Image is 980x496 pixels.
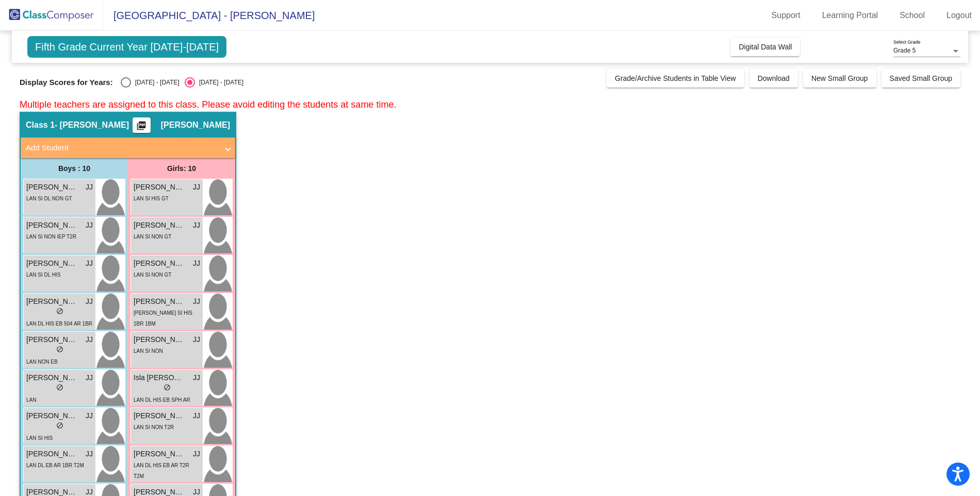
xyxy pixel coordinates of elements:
span: JJ [86,372,93,383]
span: JJ [86,411,93,421]
span: - [PERSON_NAME] [55,120,129,130]
span: [PERSON_NAME] [134,258,185,269]
span: Digital Data Wall [739,43,792,51]
span: LAN SI NON GT [134,272,171,278]
span: [PERSON_NAME] [134,411,185,421]
span: LAN [26,397,36,403]
span: [PERSON_NAME] [134,449,185,459]
button: Download [749,69,798,88]
span: New Small Group [811,74,868,82]
span: LAN DL HIS EB SPH AR T2R T2M [134,397,190,414]
span: LAN SI DL HIS [26,272,60,278]
div: Boys : 10 [21,158,128,179]
span: [PERSON_NAME] [134,334,185,345]
span: [PERSON_NAME] [161,120,230,130]
span: [PERSON_NAME] [26,372,78,383]
span: JJ [193,296,200,307]
span: [PERSON_NAME] [26,411,78,421]
span: [PERSON_NAME] [134,296,185,307]
span: [PERSON_NAME] [26,296,78,307]
span: LAN SI HIS GT [134,196,169,201]
span: JJ [193,449,200,459]
button: Print Students Details [133,117,151,133]
div: [DATE] - [DATE] [195,78,243,87]
button: New Small Group [803,69,876,88]
a: Support [763,7,809,24]
span: [PERSON_NAME] SI HIS 1BR 1BM [134,310,192,327]
button: Digital Data Wall [730,38,800,56]
a: Learning Portal [814,7,887,24]
span: LAN DL HIS EB 504 AR 1BR [26,321,92,327]
span: LAN DL HIS EB AR T2R T2M [134,463,189,479]
span: [PERSON_NAME] [134,182,185,193]
span: JJ [193,372,200,383]
span: Multiple teachers are assigned to this class. Please avoid editing the students at same time. [20,99,396,110]
span: JJ [86,182,93,193]
span: LAN SI NON GT [134,234,171,240]
span: JJ [193,220,200,231]
span: LAN SI NON [134,348,163,354]
span: LAN DL EB AR 1BR T2M [26,463,84,468]
span: [PERSON_NAME] [134,220,185,231]
span: Grade/Archive Students in Table View [615,74,736,82]
mat-radio-group: Select an option [121,77,243,88]
span: [PERSON_NAME] [26,449,78,459]
button: Saved Small Group [881,69,960,88]
span: JJ [86,258,93,269]
span: JJ [86,449,93,459]
span: JJ [193,334,200,345]
span: [PERSON_NAME] [26,182,78,193]
span: JJ [193,411,200,421]
a: Logout [938,7,980,24]
span: do_not_disturb_alt [56,307,63,315]
span: Display Scores for Years: [20,78,113,87]
span: Isla [PERSON_NAME] [134,372,185,383]
mat-expansion-panel-header: Add Student [21,138,235,158]
span: [PERSON_NAME] [26,258,78,269]
span: LAN SI NON IEP T2R [26,234,76,240]
span: [GEOGRAPHIC_DATA] - [PERSON_NAME] [103,7,315,24]
a: School [891,7,933,24]
span: JJ [86,334,93,345]
button: Grade/Archive Students in Table View [607,69,744,88]
span: Class 1 [26,120,55,130]
span: LAN SI HIS [26,435,53,441]
span: Fifth Grade Current Year [DATE]-[DATE] [27,36,226,58]
div: Girls: 10 [128,158,235,179]
span: do_not_disturb_alt [56,346,63,353]
span: LAN SI DL NON GT [26,196,72,201]
span: Download [758,74,790,82]
span: LAN NON EB [26,359,58,365]
span: JJ [86,296,93,307]
mat-icon: picture_as_pdf [135,121,148,135]
span: LAN SI NON T2R [134,424,174,430]
mat-panel-title: Add Student [26,142,218,154]
span: JJ [193,182,200,193]
span: Saved Small Group [890,74,952,82]
span: do_not_disturb_alt [164,384,171,391]
span: [PERSON_NAME] [26,220,78,231]
span: do_not_disturb_alt [56,422,63,429]
div: [DATE] - [DATE] [131,78,179,87]
span: do_not_disturb_alt [56,384,63,391]
span: JJ [86,220,93,231]
span: Grade 5 [893,47,916,54]
span: [PERSON_NAME] [26,334,78,345]
span: JJ [193,258,200,269]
